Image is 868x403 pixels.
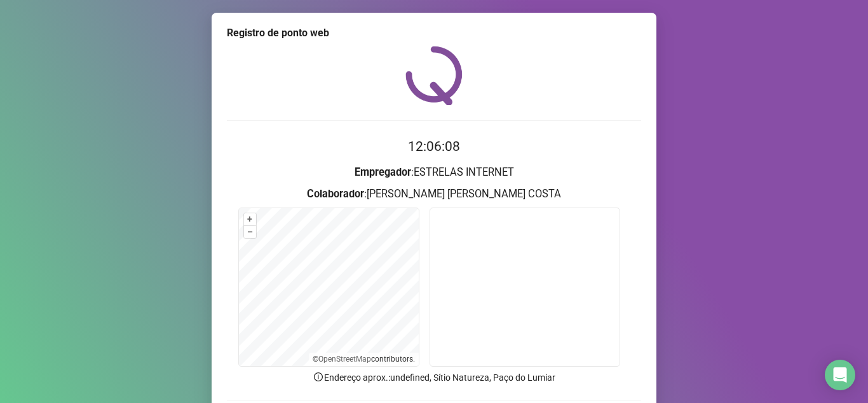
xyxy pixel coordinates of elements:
[355,166,411,178] strong: Empregador
[313,371,324,383] span: info-circle
[227,371,641,385] p: Endereço aprox. : undefined, Sítio Natureza, Paço do Lumiar
[307,188,364,200] strong: Colaborador
[244,213,256,225] button: +
[405,46,463,105] img: QRPoint
[825,360,855,390] div: Open Intercom Messenger
[318,355,371,364] a: OpenStreetMap
[227,25,641,41] div: Registro de ponto web
[227,164,641,181] h3: : ESTRELAS INTERNET
[313,355,415,364] li: © contributors.
[408,139,460,154] time: 12:06:08
[227,186,641,202] h3: : [PERSON_NAME] [PERSON_NAME] COSTA
[244,226,256,238] button: –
